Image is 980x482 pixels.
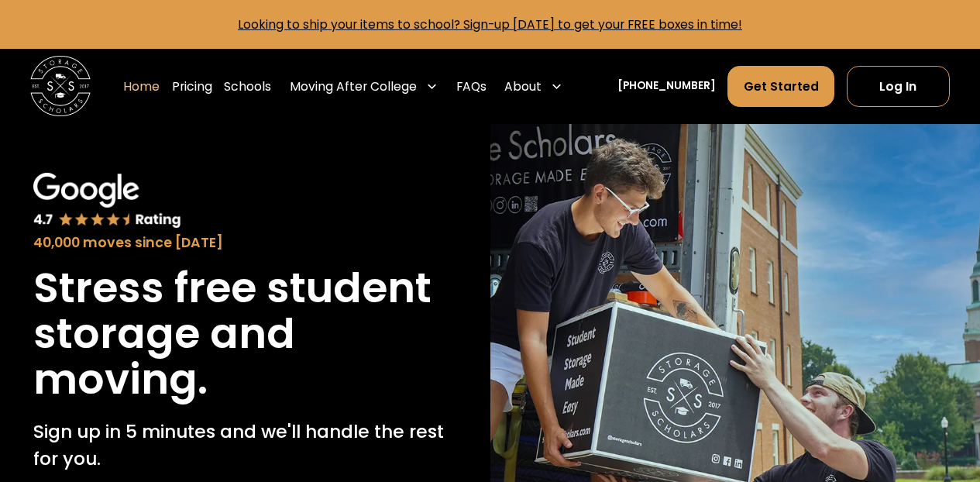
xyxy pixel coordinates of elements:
[847,66,950,107] a: Log In
[33,418,457,472] p: Sign up in 5 minutes and we'll handle the rest for you.
[238,16,742,33] a: Looking to ship your items to school? Sign-up [DATE] to get your FREE boxes in time!
[224,65,271,108] a: Schools
[33,173,182,229] img: Google 4.7 star rating
[123,65,160,108] a: Home
[456,65,487,108] a: FAQs
[290,77,417,95] div: Moving After College
[727,66,834,107] a: Get Started
[33,232,457,253] div: 40,000 moves since [DATE]
[30,56,91,116] img: Storage Scholars main logo
[617,78,716,95] a: [PHONE_NUMBER]
[33,265,457,402] h1: Stress free student storage and moving.
[504,77,542,95] div: About
[172,65,212,108] a: Pricing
